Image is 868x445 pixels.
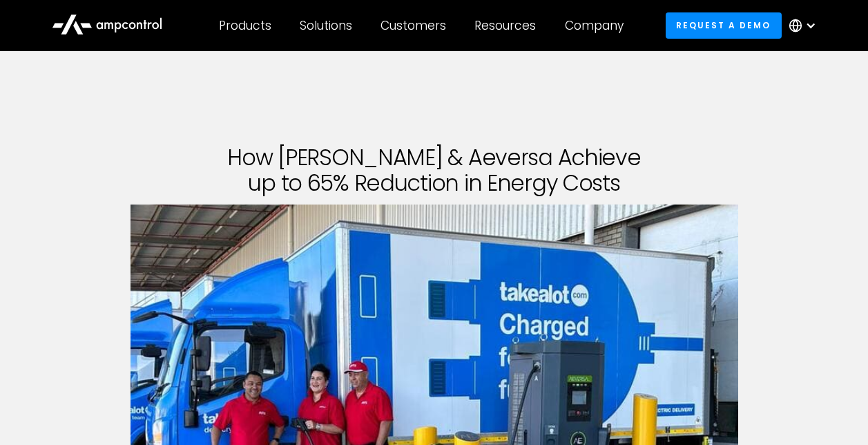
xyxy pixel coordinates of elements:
div: Company [565,18,624,33]
div: Resources [474,18,536,33]
h1: How [PERSON_NAME] & Aeversa Achieve up to 65% Reduction in Energy Costs [131,145,738,196]
div: Products [219,18,271,33]
div: Solutions [300,18,352,33]
div: Customers [380,18,446,33]
a: Request a demo [666,12,782,38]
